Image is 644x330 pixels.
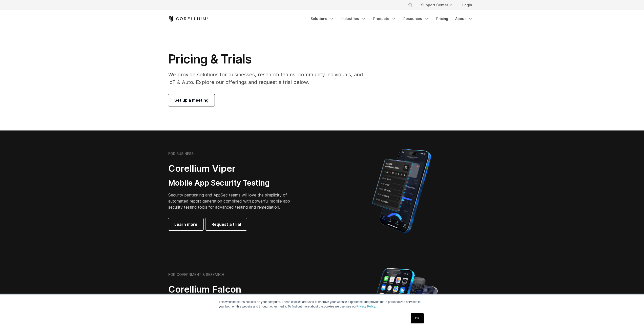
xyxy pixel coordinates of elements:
[168,178,298,188] h3: Mobile App Security Testing
[411,313,424,323] a: OK
[338,14,369,23] a: Industries
[168,218,203,230] a: Learn more
[406,1,415,10] button: Search
[370,14,399,23] a: Products
[458,1,476,10] a: Login
[452,14,476,23] a: About
[417,1,456,10] a: Support Center
[168,163,298,174] h2: Corellium Viper
[168,94,215,106] a: Set up a meeting
[168,151,194,156] h6: FOR BUSINESS
[219,300,425,309] p: This website stores cookies on your computer. These cookies are used to improve your website expe...
[307,14,476,23] div: Navigation Menu
[212,221,241,227] span: Request a trial
[174,221,197,227] span: Learn more
[168,52,370,67] h1: Pricing & Trials
[205,218,247,230] a: Request a trial
[168,192,298,210] p: Security pentesting and AppSec teams will love the simplicity of automated report generation comb...
[168,71,370,86] p: We provide solutions for businesses, research teams, community individuals, and IoT & Auto. Explo...
[168,16,209,22] a: Corellium Home
[363,147,440,235] img: Corellium MATRIX automated report on iPhone showing app vulnerability test results across securit...
[402,1,476,10] div: Navigation Menu
[307,14,337,23] a: Solutions
[168,272,224,277] h6: FOR GOVERNMENT & RESEARCH
[168,284,310,295] h2: Corellium Falcon
[174,97,209,103] span: Set up a meeting
[400,14,432,23] a: Resources
[357,305,376,308] a: Privacy Policy.
[433,14,451,23] a: Pricing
